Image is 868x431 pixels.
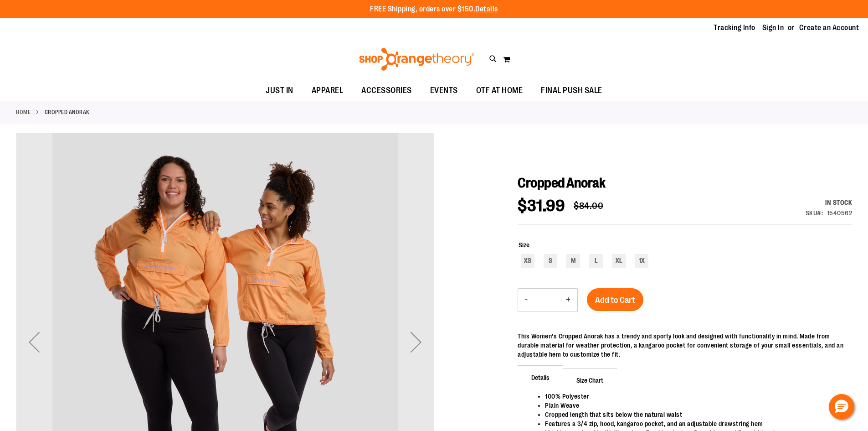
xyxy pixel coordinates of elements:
a: ACCESSORIES [352,80,421,101]
li: 100% Polyester [545,392,843,401]
span: FINAL PUSH SALE [541,80,602,101]
div: S [544,254,557,268]
span: Details [518,365,563,389]
div: 1X [635,254,648,268]
div: In stock [806,198,853,207]
div: 1540562 [827,208,853,218]
button: Hello, have a question? Let’s chat. [829,394,854,420]
a: Tracking Info [714,23,755,33]
a: JUST IN [257,80,303,101]
a: Home [16,108,31,116]
a: Sign In [762,23,784,33]
div: Availability [806,198,853,207]
div: M [566,254,580,268]
div: XS [521,254,534,268]
strong: Cropped Anorak [45,108,89,116]
p: FREE Shipping, orders over $150. [370,4,498,15]
button: Increase product quantity [559,289,577,312]
li: Plain Weave [545,401,843,410]
a: APPAREL [303,80,353,101]
span: $84.00 [574,201,603,211]
span: Size [519,241,529,249]
span: EVENTS [430,80,458,101]
span: APPAREL [312,80,344,101]
button: Decrease product quantity [518,289,534,312]
div: XL [612,254,626,268]
div: This Women's Cropped Anorak has a trendy and sporty look and designed with functionality in mind.... [518,332,852,359]
span: Add to Cart [595,295,635,305]
span: ACCESSORIES [361,80,412,101]
div: L [589,254,603,268]
strong: SKU [806,209,823,217]
a: Create an Account [799,23,859,33]
input: Product quantity [534,289,559,311]
li: Features a 3/4 zip, hood, kangaroo pocket, and an adjustable drawstring hem [545,419,843,428]
a: FINAL PUSH SALE [532,80,611,101]
a: OTF AT HOME [467,80,532,101]
span: Size Chart [563,368,617,392]
a: Details [475,5,498,13]
img: Shop Orangetheory [358,48,476,71]
span: JUST IN [266,80,293,101]
a: EVENTS [421,80,467,101]
li: Cropped length that sits below the natural waist [545,410,843,419]
span: Cropped Anorak [518,175,605,191]
span: OTF AT HOME [476,80,523,101]
button: Add to Cart [587,288,643,311]
span: $31.99 [518,197,565,215]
